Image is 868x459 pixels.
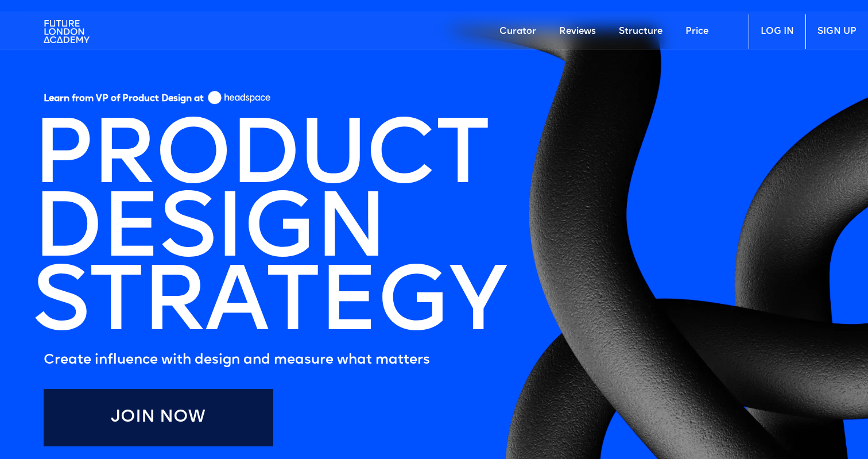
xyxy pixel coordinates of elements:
a: Join Now [44,389,273,446]
a: LOG IN [749,14,805,49]
a: Curator [488,14,548,49]
h5: Learn from VP of Product Design at [44,93,204,109]
h5: Create influence with design and measure what matters [44,349,505,372]
a: Price [674,14,720,49]
h1: PRODUCT DESIGN STRATEGY [32,122,505,343]
a: Reviews [548,14,607,49]
a: SIGN UP [805,14,868,49]
a: Structure [607,14,674,49]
